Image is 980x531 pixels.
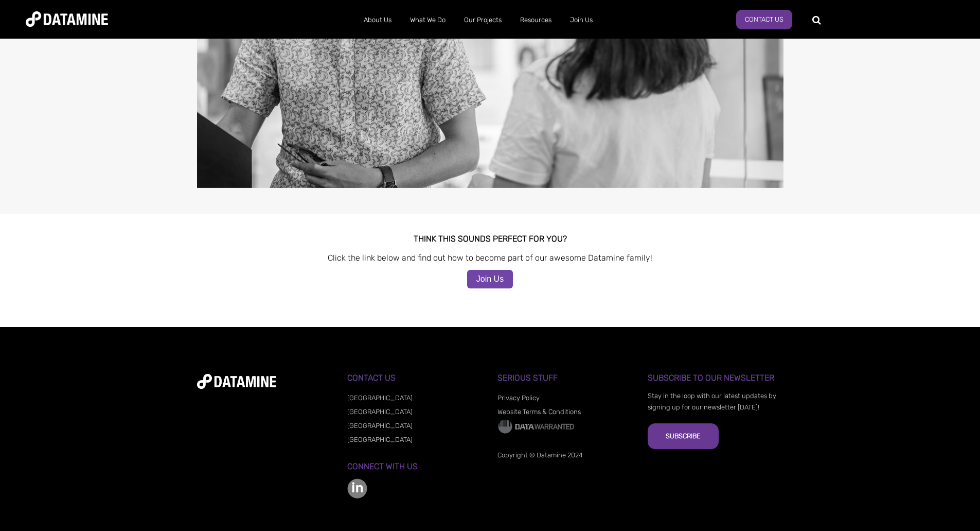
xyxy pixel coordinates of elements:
a: Our Projects [455,7,511,33]
a: [GEOGRAPHIC_DATA] [347,422,413,430]
h3: Subscribe to our Newsletter [648,373,783,383]
p: Stay in the loop with our latest updates by signing up for our newsletter [DATE]! [648,390,783,413]
img: Data Warranted Logo [497,419,575,434]
a: Join Us [561,7,602,33]
p: Click the link below and find out how to become part of our awesome Datamine family! [197,251,783,265]
button: Subscribe [648,423,719,449]
a: Website Terms & Conditions [497,408,581,416]
a: Contact Us [736,10,792,29]
a: Resources [511,7,561,33]
a: What We Do [401,7,455,33]
a: [GEOGRAPHIC_DATA] [347,436,413,443]
a: [GEOGRAPHIC_DATA] [347,408,413,416]
p: Copyright © Datamine 2024 [497,450,633,461]
img: datamine-logo-white [197,374,276,389]
a: Privacy Policy [497,394,540,402]
h3: Serious Stuff [497,373,633,383]
a: About Us [354,7,401,33]
a: [GEOGRAPHIC_DATA] [347,394,413,402]
img: linkedin-color [347,478,367,499]
h3: Connect with us [347,462,483,471]
img: Datamine [26,11,108,27]
span: THINK THIS SOUNDS PERFECT FOR YOU? [414,234,567,244]
a: Join Us [467,270,513,288]
h3: Contact Us [347,373,483,383]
